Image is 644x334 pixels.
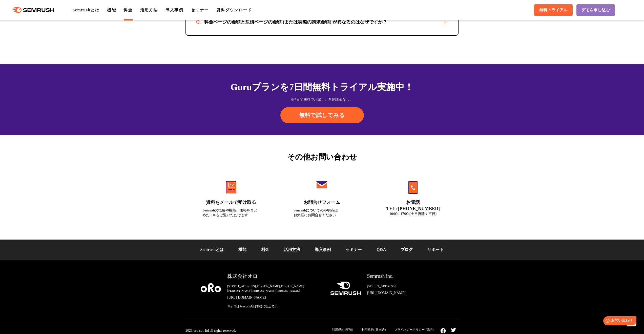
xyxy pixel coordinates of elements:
a: セミナー [346,247,362,252]
iframe: Help widget launcher [599,314,638,328]
a: 料金 [261,247,269,252]
a: 機能 [238,247,246,252]
span: 無料トライアル実施中！ [312,82,413,92]
div: Semrush inc. [367,272,443,280]
div: 料金ページの金額と決済ページの金額 (または実際の請求金額) が異なるのはなぜですか？ [196,19,395,25]
img: oro company [201,283,221,292]
div: [STREET_ADDRESS] [367,284,443,288]
div: 株式会社オロ [227,272,322,280]
img: facebook [440,328,446,333]
a: 資料をメールで受け取る Semrushの概要や機能、価格をまとめたPDFをご覧いただけます [192,170,270,224]
a: 利用規約 (日本語) [362,328,386,331]
div: 10:00 - 17:00 (土日祝除く平日) [384,211,442,216]
a: 資料ダウンロード [216,8,252,12]
div: ※7日間無料でお試し。自動課金なし。 [185,97,459,102]
a: Q&A [377,247,386,252]
a: 導入事例 [165,8,183,12]
div: 資料をメールで受け取る [202,199,260,206]
a: 導入事例 [315,247,331,252]
a: 無料トライアル [534,4,573,16]
div: TEL: [PHONE_NUMBER] [384,206,442,211]
span: デモを申し込む [581,8,610,13]
a: 利用規約 (英語) [332,328,353,331]
a: 機能 [107,8,116,12]
div: お問合せフォーム [294,199,351,206]
div: [STREET_ADDRESS][PERSON_NAME][PERSON_NAME][PERSON_NAME][PERSON_NAME][PERSON_NAME] [227,284,322,293]
img: twitter [451,328,456,332]
a: 料金 [123,8,132,12]
a: 無料で試してみる [280,107,364,123]
a: 活用方法 [284,247,300,252]
div: その他お問い合わせ [185,151,459,163]
div: Semrushについての不明点は お気軽にお問合せください [294,208,351,218]
div: Guruプランを7日間 [185,80,459,94]
a: 活用方法 [140,8,158,12]
span: 無料トライアル [539,8,568,13]
div: お電話 [384,199,442,206]
a: Semrushとは [200,247,224,252]
a: Semrushとは [72,8,99,12]
a: [URL][DOMAIN_NAME] [227,295,322,300]
a: サポート [427,247,444,252]
a: お問合せフォーム Semrushについての不明点はお気軽にお問合せください [283,170,361,224]
div: Semrushの概要や機能、価格をまとめたPDFをご覧いただけます [202,208,260,218]
a: デモを申し込む [576,4,615,16]
a: ブログ [401,247,413,252]
a: [URL][DOMAIN_NAME] [367,290,443,296]
div: 2025 oro co., ltd all rights reserved. [185,328,236,333]
div: ※オロはSemrushの日本総代理店です。 [227,304,322,309]
a: セミナー [191,8,209,12]
span: 無料で試してみる [299,111,345,119]
a: プライバシーポリシー (英語) [394,328,433,331]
